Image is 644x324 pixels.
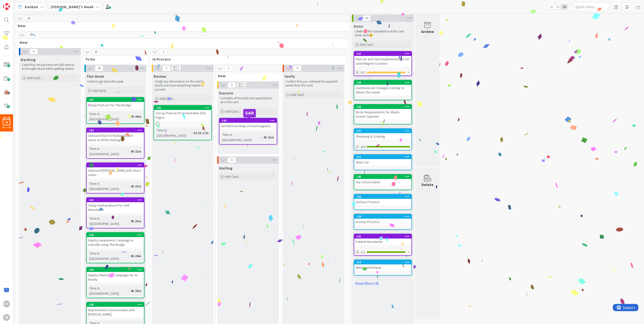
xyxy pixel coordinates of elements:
div: 167 [89,98,144,101]
span: 1 [225,66,233,71]
div: 162 [87,163,144,167]
div: 138Communicate Changes Coming to Alludo This week [354,80,411,95]
a: Show More (4) [354,279,412,287]
span: 1x [548,4,555,9]
div: 162 [89,163,144,167]
div: 4h 21m [129,149,142,154]
div: Deploy Awareness Campaign in LinkedIn using The Bridge [87,237,144,248]
span: : [129,253,129,259]
span: New [20,40,342,45]
span: 14 [362,15,371,21]
div: 159Deploy Marketing Campaign for AI-Ready [87,268,144,283]
div: 158Improvement Conversation with [PERSON_NAME] [87,302,144,317]
div: 4h 25m [129,288,142,293]
div: 145 [356,175,411,178]
span: 4/4 [361,144,365,149]
span: Add Card... [92,88,108,93]
div: 113Windshield Repair [354,260,411,271]
input: Quick Filter... [573,2,609,11]
span: New [218,73,275,78]
span: New [18,23,344,28]
span: : [261,135,262,140]
p: Complete all the tasks and expectations set in the card. [220,96,276,104]
span: : [129,149,129,154]
div: 134Hockey Practice [354,214,411,225]
div: 159 [87,268,144,272]
div: Publish Newsletter [354,239,411,245]
div: Min 1 [173,66,179,68]
div: Tax Conversation [354,179,411,185]
div: 145 [354,175,411,179]
div: 132Hockey Practice [354,194,411,205]
div: Plan for and Start Implementation for Lead Magnet Creation [354,56,411,67]
div: Time in [GEOGRAPHIC_DATA] [88,216,129,226]
div: 158 [89,303,144,306]
div: Time in [GEOGRAPHIC_DATA] [221,132,261,143]
span: Add Card... [225,174,240,179]
div: Setup Kanban Board for SAR Newsletter [87,202,144,213]
div: 137 [356,129,411,133]
span: 1 [162,65,171,71]
div: Hockey Practice [354,219,411,225]
div: 125 [156,106,211,109]
div: 167Setup Podcast for The Bridge [87,98,144,108]
span: Backlog [21,57,36,62]
span: In Process [152,57,340,62]
div: 134 [354,214,411,219]
div: DT [3,301,10,307]
div: 131 [356,235,411,238]
div: 164 [220,118,277,123]
span: 27 [26,32,35,38]
div: Time in [GEOGRAPHIC_DATA] [88,111,129,122]
div: 138 [354,80,411,85]
div: 160Deploy Awareness Campaign in LinkedIn using The Bridge [87,233,144,248]
div: 125 [154,106,211,110]
span: Add Card... [27,76,42,80]
span: : [191,130,192,136]
span: : [129,288,129,293]
span: 28 [24,15,33,21]
div: 128Write Requirements for Alludo Events Calendar [354,105,411,120]
div: 137Shopping & Cooking [354,129,411,139]
span: 0 [30,49,38,54]
div: Time in [GEOGRAPHIC_DATA] [88,181,129,192]
span: 25 [92,49,100,55]
span: Add Card... [159,96,175,101]
span: : [129,184,129,189]
h5: SAR [245,111,254,116]
span: 4 [5,121,8,124]
p: Cards to get done this week. [87,80,143,84]
span: 😊 [369,33,373,37]
span: 1 / 1 [361,250,365,255]
span: 3x [561,4,568,9]
div: 127 [356,52,411,55]
div: Write Requirements for Alludo Events Calendar [354,109,411,120]
span: Support [10,1,22,7]
div: Setup Podcast for The Bridge [87,102,144,108]
span: Verify [284,74,295,79]
span: : [129,114,129,119]
div: 163 [89,129,144,132]
div: Deploy Marketing Campaign for AI-Ready [87,272,144,283]
div: 161 [89,198,144,202]
div: Communicate Changes Coming to Alludo This week [354,85,411,95]
div: 5d 1h 17m [192,130,210,136]
div: Time in [GEOGRAPHIC_DATA] [88,251,129,261]
div: 0/2 [354,69,411,76]
span: Add Card... [225,109,240,114]
div: 163Onboard Eled to Kanban board - move to DPDD Holdings [87,128,144,143]
div: 128 [354,105,411,109]
div: Set up Pixel on Programmable SEO Pages [154,110,211,121]
div: 160 [89,233,144,237]
span: 0 / 2 [361,70,365,75]
div: 137 [354,129,411,133]
div: Time in [GEOGRAPHIC_DATA] [156,128,191,138]
span: This Week [86,74,104,79]
div: Time in [GEOGRAPHIC_DATA] [88,146,129,157]
div: 167 [87,98,144,102]
div: Wash Car [354,159,411,165]
span: To Do [85,57,142,62]
span: 2 [159,49,167,55]
span: 2x [555,4,561,9]
div: 160 [87,233,144,237]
